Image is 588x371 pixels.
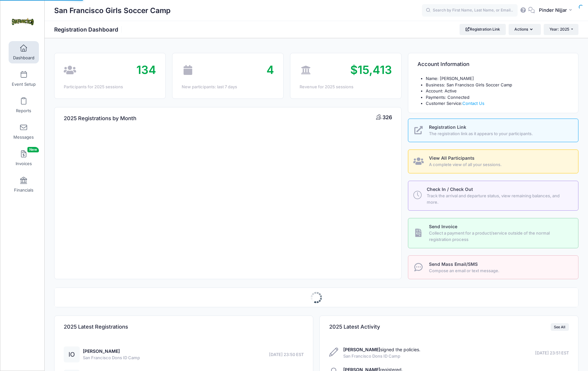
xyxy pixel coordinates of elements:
img: San Francisco Girls Soccer Camp [11,10,35,34]
span: A complete view of all your sessions. [429,162,571,168]
div: Participants for 2025 sessions [64,84,156,90]
input: Search by First Name, Last Name, or Email... [422,4,518,17]
span: Pinder Nijjar [539,7,567,14]
div: IO [64,346,80,362]
a: View All Participants A complete view of all your sessions. [408,149,578,173]
span: San Francisco Dons ID Camp [343,353,420,360]
h1: Registration Dashboard [54,26,124,33]
a: Messages [9,120,39,143]
span: [DATE] 23:51 EST [535,350,569,356]
li: Name: [PERSON_NAME] [426,76,569,82]
span: Year: 2025 [549,27,569,32]
span: Messages [13,135,34,140]
a: Send Invoice Collect a payment for a product/service outside of the normal registration process [408,218,578,248]
button: Year: 2025 [544,24,578,35]
li: Business: San Francisco Girls Soccer Camp [426,82,569,88]
span: Reports [16,108,31,113]
span: New [27,147,39,152]
a: Contact Us [462,101,484,106]
li: Customer Service: [426,100,569,107]
h4: 2025 Latest Registrations [64,318,128,336]
h4: Account Information [417,55,469,74]
a: Send Mass Email/SMS Compose an email or text message. [408,255,578,279]
a: [PERSON_NAME] [83,348,120,354]
a: InvoicesNew [9,147,39,169]
span: Event Setup [12,82,36,87]
span: 134 [136,63,156,77]
div: New participants: last 7 days [182,84,274,90]
h4: 2025 Registrations by Month [64,109,136,127]
li: Payments: Connected [426,94,569,101]
button: Pinder Nijjar [535,3,578,18]
span: [DATE] 23:50 EST [269,352,304,358]
a: Dashboard [9,41,39,63]
span: Send Invoice [429,224,457,229]
a: Registration Link The registration link as it appears to your participants. [408,119,578,142]
a: See All [551,323,569,331]
button: Actions [509,24,541,35]
li: Account: Active [426,88,569,94]
span: Send Mass Email/SMS [429,261,478,267]
span: 326 [382,114,392,120]
a: San Francisco Girls Soccer Camp [0,7,45,37]
span: San Francisco Dons ID Camp [83,355,140,361]
a: Event Setup [9,68,39,90]
a: [PERSON_NAME]signed the policies. [343,347,420,352]
span: Check In / Check Out [427,186,473,192]
span: $15,413 [350,63,392,77]
a: IO [64,352,80,358]
span: Financials [14,187,33,193]
span: Dashboard [13,55,34,61]
div: Revenue for 2025 sessions [300,84,392,90]
a: Check In / Check Out Track the arrival and departure status, view remaining balances, and more. [408,181,578,211]
span: Compose an email or text message. [429,268,571,274]
a: Financials [9,173,39,196]
span: Track the arrival and departure status, view remaining balances, and more. [427,193,571,205]
span: Invoices [16,161,32,166]
span: View All Participants [429,155,475,161]
span: Registration Link [429,124,466,130]
a: Reports [9,94,39,116]
h4: 2025 Latest Activity [329,318,380,336]
a: Registration Link [460,24,506,35]
span: 4 [266,63,274,77]
strong: [PERSON_NAME] [343,347,380,352]
h1: San Francisco Girls Soccer Camp [54,3,171,18]
span: The registration link as it appears to your participants. [429,131,571,137]
span: Collect a payment for a product/service outside of the normal registration process [429,230,571,243]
